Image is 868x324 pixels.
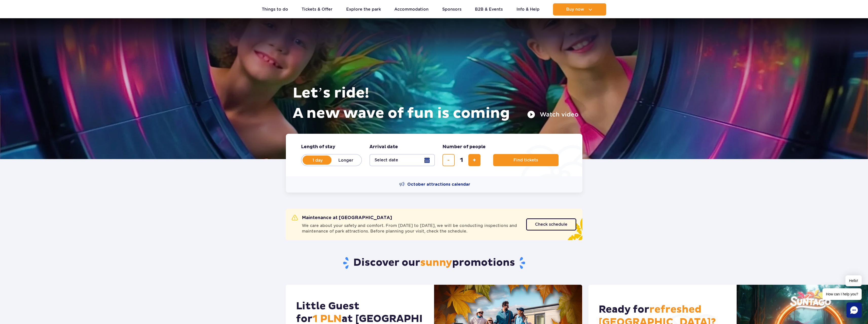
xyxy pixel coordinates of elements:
a: Accommodation [394,3,429,15]
button: Watch video [527,110,579,119]
span: Find tickets [513,158,538,162]
a: Tickets & Offer [302,3,333,15]
div: Chat [846,302,862,318]
a: Explore the park [346,3,381,15]
a: Check schedule [526,218,576,231]
h2: Discover our promotions [286,256,582,270]
span: Number of people [442,144,486,150]
button: remove ticket [442,154,455,166]
label: 1 day [303,155,332,165]
span: Hello! [845,275,862,286]
span: How can I help you? [822,288,862,300]
span: Arrival date [370,144,398,150]
input: number of tickets [455,154,468,166]
button: add ticket [468,154,481,166]
a: B2B & Events [475,3,503,15]
span: October attractions calendar [407,182,470,187]
h2: Maintenance at [GEOGRAPHIC_DATA] [292,215,392,221]
button: Buy now [553,3,606,15]
span: Check schedule [535,222,567,226]
label: Longer [331,155,360,165]
button: Select date [370,154,435,166]
span: We care about your safety and comfort. From [DATE] to [DATE], we will be conducting inspections a... [302,223,520,234]
span: Length of stay [301,144,335,150]
form: Planning your visit to Park of Poland [286,134,582,176]
a: Things to do [262,3,288,15]
h1: Let’s ride! A new wave of fun is coming [293,83,579,124]
button: Find tickets [493,154,559,166]
a: Sponsors [442,3,461,15]
span: Buy now [566,7,584,12]
a: October attractions calendar [399,181,470,187]
span: sunny [420,256,452,269]
a: Info & Help [516,3,540,15]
